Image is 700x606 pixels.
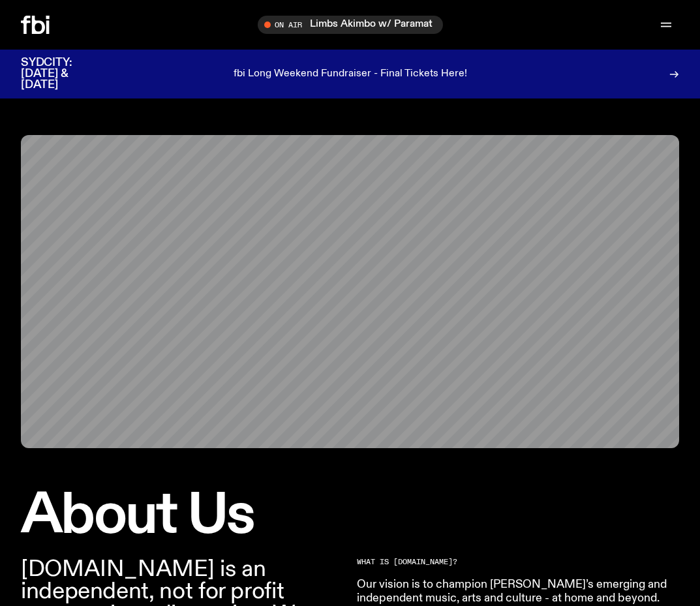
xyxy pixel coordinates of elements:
[357,558,680,566] h2: What is [DOMAIN_NAME]?
[234,68,467,80] p: fbi Long Weekend Fundraiser - Final Tickets Here!
[21,57,104,91] h3: SYDCITY: [DATE] & [DATE]
[357,578,680,606] p: Our vision is to champion [PERSON_NAME]’s emerging and independent music, arts and culture - at h...
[21,490,344,543] h1: About Us
[258,16,443,34] button: On AirLimbs Akimbo w/ Paramat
